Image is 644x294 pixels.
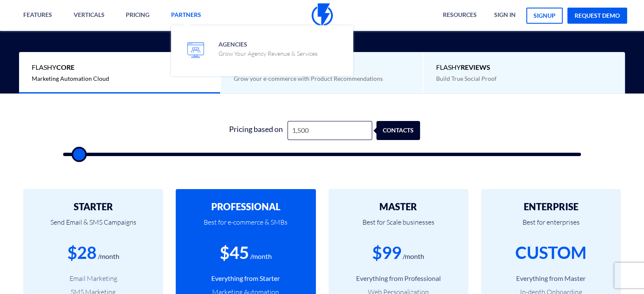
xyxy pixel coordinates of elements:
div: Pricing based on [224,121,287,140]
h2: PROFESSIONAL [188,202,303,212]
div: /month [403,252,424,261]
p: Send Email & SMS Campaigns [36,212,150,241]
a: AgenciesGrow Your Agency Revenue & Services [177,32,347,70]
span: Grow your e-commerce with Product Recommendations [234,75,383,82]
div: $99 [372,241,401,265]
li: Everything from Starter [188,274,303,283]
h2: MASTER [341,202,456,212]
a: request demo [567,8,627,24]
a: signup [526,8,563,24]
div: CUSTOM [515,241,586,265]
div: $28 [67,241,97,265]
h2: ENTERPRISE [494,202,608,212]
span: Agencies [218,38,318,58]
li: Email Marketing [36,274,150,283]
div: $45 [220,241,249,265]
span: Flashy [32,63,207,72]
h2: STARTER [36,202,150,212]
span: Build True Social Proof [436,75,497,82]
p: Best for Scale businesses [341,212,456,241]
p: Grow Your Agency Revenue & Services [218,49,318,58]
b: Core [56,63,75,71]
p: Best for enterprises [494,212,608,241]
li: Everything from Master [494,274,608,283]
div: /month [250,252,272,261]
span: Flashy [436,63,613,72]
div: /month [98,252,119,261]
b: REVIEWS [461,63,490,71]
p: Best for e-commerce & SMBs [188,212,303,241]
span: Marketing Automation Cloud [32,75,109,82]
div: contacts [381,121,425,140]
li: Everything from Professional [341,274,456,283]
